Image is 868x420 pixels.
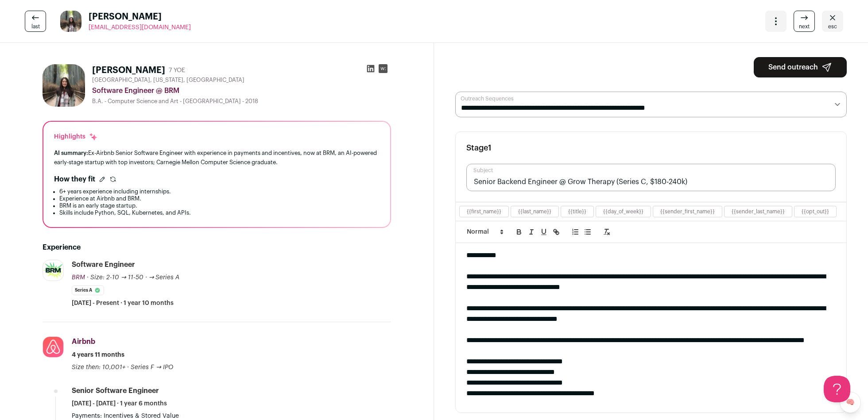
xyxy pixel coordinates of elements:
[765,11,787,32] button: Open dropdown
[822,11,843,32] a: Close
[54,148,380,167] div: Ex-Airbnb Senior Software Engineer with experience in payments and incentives, now at BRM, an AI-...
[60,11,81,32] img: 3e48cd1a2377f1ed4117b7c91d13cd6244af6d6eaa924d9ed8d4e5ad1f41719a.jpg
[43,337,63,357] img: 7ce577d4c60d86e6b0596865b4382bfa94f83f1f30dc48cf96374cf203c6e0db.jpg
[72,260,135,270] div: Software Engineer
[466,164,836,191] input: Subject
[732,208,785,215] button: {{sender_last_name}}
[824,376,850,402] iframe: Help Scout Beacon - Open
[72,364,125,370] span: Size then: 10,001+
[59,209,380,216] li: Skills include Python, SQL, Kubernetes, and APIs.
[794,11,815,32] a: next
[92,64,165,77] h1: [PERSON_NAME]
[72,274,85,281] span: BRM
[92,77,244,84] span: [GEOGRAPHIC_DATA], [US_STATE], [GEOGRAPHIC_DATA]
[149,274,180,281] span: → Series A
[59,195,380,202] li: Experience at Airbnb and BRM.
[54,132,98,141] div: Highlights
[828,23,837,30] span: esc
[145,273,147,282] span: ·
[660,208,715,215] button: {{sender_first_name}}
[72,351,124,359] span: 4 years 11 months
[72,285,104,295] li: Series A
[59,202,380,209] li: BRM is an early stage startup.
[72,299,174,308] span: [DATE] - Present · 1 year 10 months
[87,274,143,281] span: · Size: 2-10 → 11-50
[802,208,829,215] button: {{opt_out}}
[467,208,501,215] button: {{first_name}}
[603,208,643,215] button: {{day_of_week}}
[92,85,391,96] div: Software Engineer @ BRM
[799,23,810,30] span: next
[89,24,191,31] span: [EMAIL_ADDRESS][DOMAIN_NAME]
[43,260,63,281] img: 4b20eb18bdc0aa5df75b820ac38dbfa5dcc0458992128a8f3c11128f0510fab3.svg
[31,23,40,30] span: last
[754,57,847,77] button: Send outreach
[59,188,380,195] li: 6+ years experience including internships.
[466,143,492,153] h3: Stage
[92,98,391,105] div: B.A. - Computer Science and Art - [GEOGRAPHIC_DATA] - 2018
[54,150,88,156] span: AI summary:
[89,11,191,23] span: [PERSON_NAME]
[488,144,492,152] span: 1
[131,364,173,370] span: Series F → IPO
[72,338,95,345] span: Airbnb
[518,208,551,215] button: {{last_name}}
[127,363,129,372] span: ·
[89,23,191,32] a: [EMAIL_ADDRESS][DOMAIN_NAME]
[25,11,46,32] a: last
[72,386,159,396] div: Senior Software Engineer
[54,174,95,185] h2: How they fit
[72,399,167,408] span: [DATE] - [DATE] · 1 year 6 months
[43,242,391,253] h2: Experience
[169,66,185,75] div: 7 YOE
[568,208,586,215] button: {{title}}
[840,392,861,413] a: 🧠
[43,64,85,107] img: 3e48cd1a2377f1ed4117b7c91d13cd6244af6d6eaa924d9ed8d4e5ad1f41719a.jpg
